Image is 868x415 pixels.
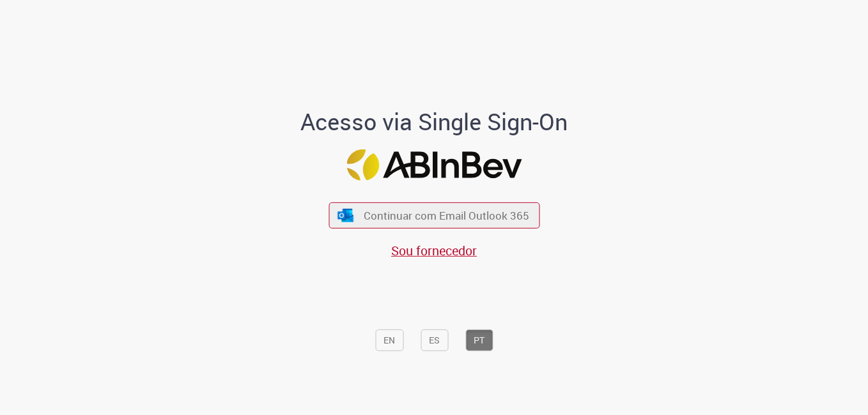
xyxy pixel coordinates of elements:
span: Continuar com Email Outlook 365 [364,208,529,223]
button: PT [465,329,493,351]
button: ES [421,329,448,351]
button: ícone Azure/Microsoft 360 Continuar com Email Outlook 365 [329,202,539,229]
img: Logo ABInBev [346,149,522,181]
button: EN [375,329,403,351]
img: ícone Azure/Microsoft 360 [337,209,355,222]
a: Sou fornecedor [391,242,477,259]
h1: Acesso via Single Sign-On [257,109,612,134]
